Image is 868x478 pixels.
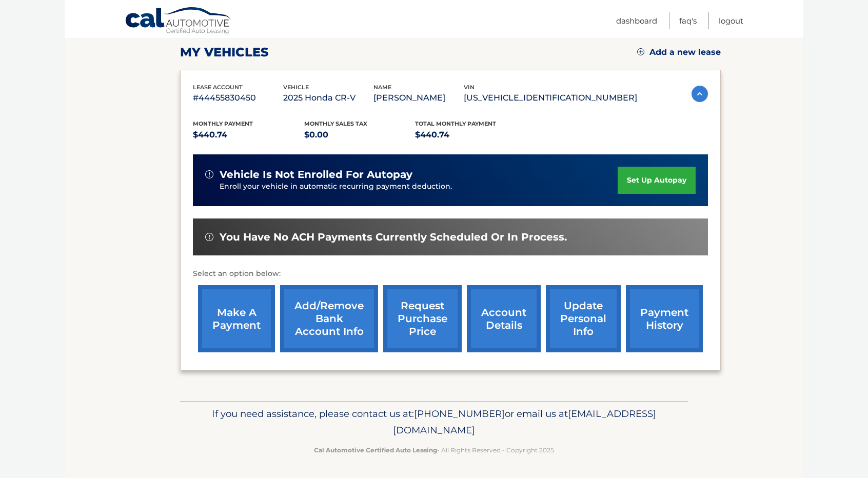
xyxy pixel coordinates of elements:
span: Monthly Payment [193,120,253,127]
a: update personal info [546,285,621,352]
p: [US_VEHICLE_IDENTIFICATION_NUMBER] [464,91,637,105]
span: Monthly sales Tax [304,120,367,127]
img: alert-white.svg [205,233,213,241]
a: request purchase price [383,285,462,352]
a: Cal Automotive [125,7,232,36]
img: add.svg [637,48,644,55]
a: Add a new lease [637,47,721,57]
span: You have no ACH payments currently scheduled or in process. [220,231,567,244]
span: name [373,84,391,91]
a: Dashboard [616,12,657,29]
strong: Cal Automotive Certified Auto Leasing [314,446,437,454]
span: Total Monthly Payment [415,120,496,127]
a: set up autopay [618,167,696,194]
img: accordion-active.svg [692,86,708,102]
span: lease account [193,84,243,91]
span: [PHONE_NUMBER] [414,408,505,420]
a: Logout [719,12,743,29]
a: account details [467,285,541,352]
p: #44455830450 [193,91,283,105]
p: $440.74 [415,128,526,142]
p: $0.00 [304,128,416,142]
img: alert-white.svg [205,170,213,178]
p: 2025 Honda CR-V [283,91,373,105]
a: Add/Remove bank account info [280,285,378,352]
p: [PERSON_NAME] [373,91,464,105]
p: Enroll your vehicle in automatic recurring payment deduction. [220,181,618,192]
span: vehicle is not enrolled for autopay [220,168,412,181]
a: payment history [626,285,703,352]
span: [EMAIL_ADDRESS][DOMAIN_NAME] [393,408,656,436]
a: FAQ's [679,12,697,29]
p: $440.74 [193,128,304,142]
p: Select an option below: [193,268,708,280]
span: vehicle [283,84,309,91]
span: vin [464,84,475,91]
a: make a payment [198,285,275,352]
p: If you need assistance, please contact us at: or email us at [187,406,681,439]
p: - All Rights Reserved - Copyright 2025 [187,445,681,455]
h2: my vehicles [180,45,269,60]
